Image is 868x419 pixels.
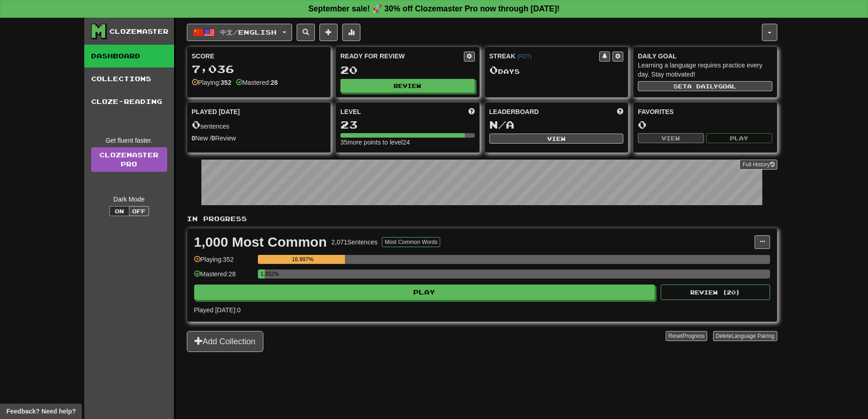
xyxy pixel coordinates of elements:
button: Full History [740,160,777,170]
div: Favorites [638,107,772,116]
div: Score [192,52,326,61]
strong: 0 [192,134,195,142]
button: Most Common Words [382,237,440,247]
button: Review [340,79,475,93]
div: sentences [192,119,326,131]
button: View [638,133,704,143]
a: (PDT) [517,53,532,60]
span: Language Pairing [731,333,774,339]
div: 35 more points to level 24 [340,138,475,147]
div: 1,000 Most Common [194,235,327,249]
span: 中文 / English [220,28,277,36]
button: Search sentences [297,24,315,41]
div: Day s [489,64,624,76]
button: Review (20) [661,285,770,300]
div: 23 [340,119,475,130]
button: View [489,134,624,144]
button: DeleteLanguage Pairing [713,331,777,341]
span: This week in points, UTC [617,107,623,116]
span: 0 [192,118,200,131]
span: Score more points to level up [468,107,475,116]
p: In Progress [187,214,777,223]
button: Off [129,206,149,216]
a: Cloze-Reading [84,90,174,113]
a: Dashboard [84,45,174,67]
div: Mastered: 28 [194,269,253,285]
strong: 28 [271,79,278,86]
button: More stats [342,24,360,41]
div: 1.352% [261,269,265,279]
a: ClozemasterPro [91,147,167,172]
div: 2,071 Sentences [331,238,377,247]
button: Add Collection [187,331,263,352]
span: N/A [489,118,514,131]
span: Leaderboard [489,107,539,116]
button: 中文/English [187,24,292,41]
strong: September sale! 🚀 30% off Clozemaster Pro now through [DATE]! [308,4,560,13]
div: Streak [489,52,600,61]
div: Playing: [192,78,231,87]
button: Seta dailygoal [638,81,772,91]
div: 20 [340,64,475,76]
div: Learning a language requires practice every day. Stay motivated! [638,61,772,79]
a: Collections [84,67,174,90]
div: Dark Mode [91,195,167,204]
div: Ready for Review [340,52,464,61]
div: New / Review [192,134,326,143]
button: Play [706,133,772,143]
div: Get fluent faster. [91,136,167,145]
span: Level [340,107,361,116]
button: Add sentence to collection [319,24,338,41]
strong: 0 [211,134,215,142]
button: ResetProgress [666,331,707,341]
div: Daily Goal [638,52,772,61]
span: Played [DATE] [192,107,240,116]
div: 7,036 [192,63,326,75]
div: 16.997% [261,255,345,264]
strong: 352 [221,79,231,86]
div: Playing: 352 [194,255,253,270]
div: 0 [638,119,772,130]
span: Open feedback widget [6,407,76,416]
span: 0 [489,63,498,76]
div: Clozemaster [109,27,169,36]
button: Play [194,285,655,300]
div: Mastered: [236,78,278,87]
span: a daily [687,83,718,89]
span: Progress [683,333,704,339]
button: On [109,206,129,216]
span: Played [DATE]: 0 [194,306,241,314]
